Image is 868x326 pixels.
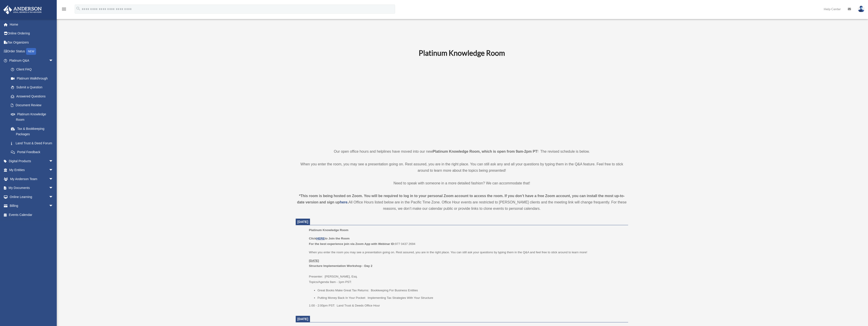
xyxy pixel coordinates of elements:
a: Portal Feedback [6,148,60,157]
a: Digital Productsarrow_drop_down [3,157,60,166]
p: When you enter the room you may see a presentation going on. Rest assured, you are in the right p... [309,250,625,255]
a: Home [3,20,60,29]
i: search [76,6,81,11]
a: Tax Organizers [3,38,60,47]
li: Putting Money Back In Your Pocket: Implementing Tax Strategies With Your Structure [317,295,625,301]
a: Client FAQ [6,65,60,74]
strong: Platinum Knowledge Room, which is open from 9am-2pm PT [433,150,537,153]
a: Events Calendar [3,210,60,219]
iframe: 231110_Toby_KnowledgeRoom [394,63,530,140]
u: [DATE] [309,259,319,262]
a: Platinum Q&Aarrow_drop_down [3,56,60,65]
a: here [340,200,347,204]
strong: . [347,200,348,204]
span: Platinum Knowledge Room [309,228,348,232]
b: Click to Join the Room [309,237,349,240]
strong: *This room is being hosted on Zoom. You will be required to log in to your personal Zoom account ... [297,194,625,204]
a: My Entitiesarrow_drop_down [3,166,60,175]
span: arrow_drop_down [49,201,58,211]
span: arrow_drop_down [49,157,58,166]
a: Online Ordering [3,29,60,38]
div: All Office Hours listed below are in the Pacific Time Zone. Office Hour events are restricted to ... [296,193,628,212]
a: Answered Questions [6,92,60,101]
b: Platinum Knowledge Room [419,48,505,57]
img: User Pic [858,6,865,12]
b: Structure Implementation Workshop - Day 2 [309,264,372,268]
img: Anderson Advisors Platinum Portal [2,5,43,14]
b: For the best experience join via Zoom App with Webinar ID: [309,242,395,246]
span: [DATE] [298,220,308,224]
a: Online Learningarrow_drop_down [3,192,60,201]
a: HERE [316,237,325,240]
i: menu [61,6,67,12]
a: Document Review [6,101,60,110]
div: NEW [26,48,36,55]
span: arrow_drop_down [49,174,58,184]
p: Our open office hours and helplines have moved into our new ! The revised schedule is below. [296,148,628,155]
a: menu [61,8,67,12]
span: arrow_drop_down [49,192,58,202]
a: Land Trust & Deed Forum [6,139,60,148]
a: My Anderson Teamarrow_drop_down [3,174,60,184]
a: Order StatusNEW [3,47,60,56]
a: Billingarrow_drop_down [3,201,60,210]
p: Need to speak with someone in a more detailed fashion? We can accommodate that! [296,180,628,186]
span: arrow_drop_down [49,184,58,193]
p: When you enter the room, you may see a presentation going on. Rest assured, you are in the right ... [296,161,628,174]
a: Tax & Bookkeeping Packages [6,124,60,139]
a: Platinum Walkthrough [6,74,60,83]
span: arrow_drop_down [49,56,58,65]
p: 1:00 - 2:00pm PST: Land Trust & Deeds Office Hour [309,303,625,308]
p: Presenter: [PERSON_NAME], Esq. Topics/Agenda 9am - 1pm PST: [309,258,625,285]
a: Submit a Question [6,83,60,92]
p: 977 0437 2694 [309,236,625,246]
a: Platinum Knowledge Room [6,110,58,124]
span: [DATE] [298,317,308,321]
span: arrow_drop_down [49,166,58,175]
li: Great Books Make Great Tax Returns: Bookkeeping For Business Entities [317,288,625,293]
a: My Documentsarrow_drop_down [3,184,60,193]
